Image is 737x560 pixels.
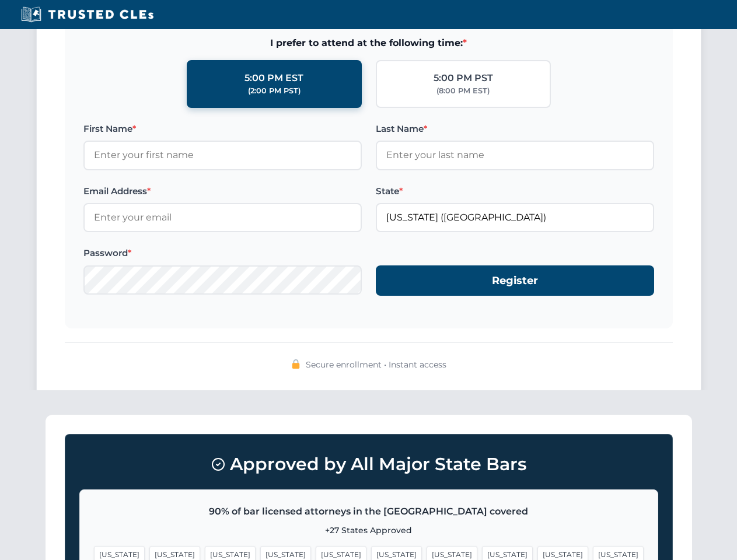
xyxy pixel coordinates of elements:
[94,524,644,537] p: +27 States Approved
[376,203,654,232] input: Arizona (AZ)
[376,184,654,198] label: State
[83,184,362,198] label: Email Address
[306,358,446,371] span: Secure enrollment • Instant access
[83,141,362,170] input: Enter your first name
[376,122,654,136] label: Last Name
[248,85,301,97] div: (2:00 PM PST)
[79,449,658,480] h3: Approved by All Major State Bars
[244,71,303,86] div: 5:00 PM EST
[436,85,490,97] div: (8:00 PM EST)
[83,36,654,51] span: I prefer to attend at the following time:
[18,6,157,23] img: Trusted CLEs
[291,359,301,369] img: 🔒
[376,141,654,170] input: Enter your last name
[83,203,362,232] input: Enter your email
[434,71,493,86] div: 5:00 PM PST
[94,504,644,519] p: 90% of bar licensed attorneys in the [GEOGRAPHIC_DATA] covered
[376,265,654,296] button: Register
[83,246,362,260] label: Password
[83,122,362,136] label: First Name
